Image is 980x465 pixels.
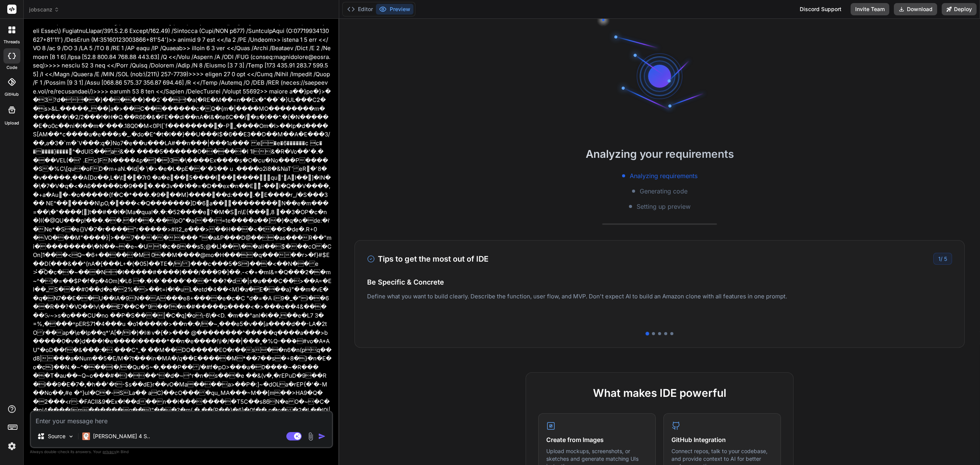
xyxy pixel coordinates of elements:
[5,91,19,98] label: GitHub
[7,64,17,71] label: code
[68,433,74,440] img: Pick Models
[637,202,691,211] span: Setting up preview
[339,146,980,162] h2: Analyzing your requirements
[318,432,326,440] img: icon
[93,432,150,440] p: [PERSON_NAME] 4 S..
[367,277,952,287] h4: Be Specific & Concrete
[5,440,18,453] img: settings
[894,3,937,15] button: Download
[367,253,488,265] h3: Tips to get the most out of IDE
[29,6,59,13] span: jobscanz
[30,448,333,455] p: Always double-check its answers. Your in Bind
[3,39,20,45] label: threads
[795,3,846,15] div: Discord Support
[48,432,65,440] p: Source
[344,4,376,15] button: Editor
[671,435,773,444] h4: GitHub Integration
[538,385,781,401] h2: What makes IDE powerful
[630,171,697,180] span: Analyzing requirements
[546,435,648,444] h4: Create from Images
[82,432,90,440] img: Claude 4 Sonnet
[942,3,977,15] button: Deploy
[5,120,19,126] label: Upload
[851,3,889,15] button: Invite Team
[938,255,941,262] span: 1
[103,449,116,454] span: privacy
[944,255,947,262] span: 5
[376,4,413,15] button: Preview
[933,253,952,265] div: /
[640,187,688,196] span: Generating code
[306,432,315,441] img: attachment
